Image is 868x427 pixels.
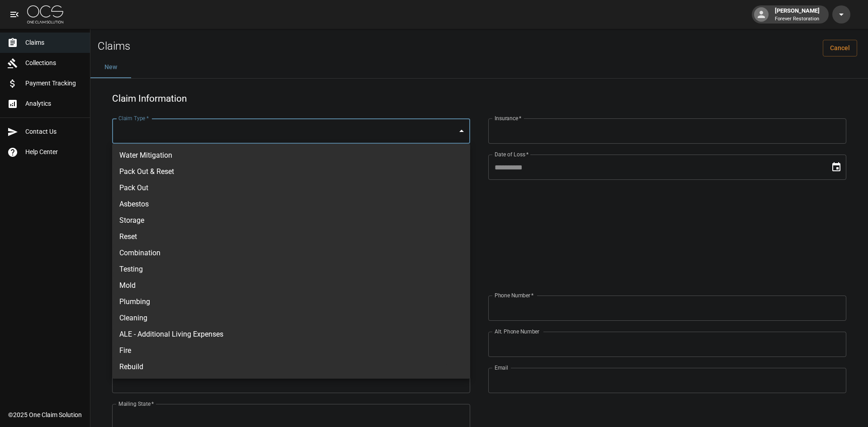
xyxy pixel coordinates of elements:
li: Storage [112,212,470,229]
li: Rebuild [112,359,470,375]
li: Combination [112,245,470,261]
li: Asbestos [112,196,470,212]
li: Mold [112,277,470,294]
li: Testing [112,261,470,277]
li: Water Mitigation [112,147,470,164]
li: Pack Out & Reset [112,164,470,180]
li: Pack Out [112,180,470,196]
li: ALE - Additional Living Expenses [112,326,470,343]
li: Plumbing [112,294,470,310]
li: Fire [112,343,470,359]
li: Reset [112,229,470,245]
li: Cleaning [112,310,470,326]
